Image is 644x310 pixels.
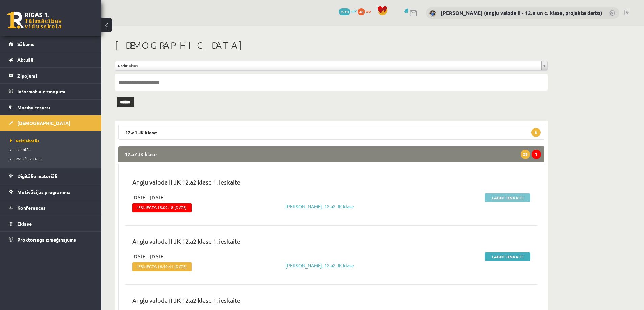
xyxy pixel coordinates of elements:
span: Ieskaišu varianti [10,156,43,161]
a: Rādīt visas [115,61,547,70]
span: Iesniegta: [132,262,192,271]
legend: 12.a2 JK klase [118,146,544,162]
img: Katrīne Laizāne (angļu valoda II - 12.a un c. klase, projekta darbs) [429,10,436,17]
legend: Ziņojumi [17,68,93,83]
span: Konferences [17,205,46,211]
a: Labot ieskaiti [485,252,530,261]
span: 3970 [339,8,350,15]
a: Aktuāli [9,52,93,67]
span: 48 [358,8,365,15]
a: Ziņojumi [9,68,93,83]
span: Aktuāli [17,57,33,63]
span: [DATE] - [DATE] [132,253,165,260]
span: xp [366,8,371,14]
a: 3970 mP [339,8,357,14]
a: Izlabotās [10,146,95,152]
span: 1 [532,150,541,159]
span: 8 [531,128,541,137]
a: Sākums [9,36,93,52]
legend: 12.a1 JK klase [118,124,544,140]
a: Informatīvie ziņojumi [9,84,93,99]
a: Labot ieskaiti [485,193,530,202]
span: [DATE] - [DATE] [132,194,165,201]
a: [PERSON_NAME], 12.a2 JK klase [285,262,354,269]
a: Rīgas 1. Tālmācības vidusskola [7,12,62,29]
span: 18:09:18 [DATE] [157,205,187,210]
a: Neizlabotās [10,138,95,144]
h1: [DEMOGRAPHIC_DATA] [115,39,548,51]
a: Mācību resursi [9,100,93,115]
a: [PERSON_NAME], 12.a2 JK klase [285,203,354,209]
a: Proktoringa izmēģinājums [9,232,93,247]
span: Mācību resursi [17,104,50,110]
p: Angļu valoda II JK 12.a2 klase 1. ieskaite [132,236,530,249]
a: Eklase [9,216,93,231]
span: Proktoringa izmēģinājums [17,236,76,243]
span: Neizlabotās [10,138,39,143]
a: [PERSON_NAME] (angļu valoda II - 12.a un c. klase, projekta darbs) [440,9,602,16]
span: Motivācijas programma [17,189,71,195]
span: [DEMOGRAPHIC_DATA] [17,120,70,126]
a: Konferences [9,200,93,216]
a: Ieskaišu varianti [10,155,95,161]
span: Eklase [17,221,32,227]
span: Digitālie materiāli [17,173,57,179]
span: Izlabotās [10,147,30,152]
span: Iesniegta: [132,203,192,212]
span: mP [351,8,357,14]
span: 29 [521,150,530,159]
a: [DEMOGRAPHIC_DATA] [9,115,93,131]
p: Angļu valoda II JK 12.a2 klase 1. ieskaite [132,295,530,308]
a: Digitālie materiāli [9,168,93,184]
legend: Informatīvie ziņojumi [17,84,93,99]
span: Sākums [17,41,34,47]
span: 16:40:41 [DATE] [157,264,187,269]
p: Angļu valoda II JK 12.a2 klase 1. ieskaite [132,177,530,190]
a: 48 xp [358,8,374,14]
a: Motivācijas programma [9,184,93,200]
span: Rādīt visas [118,61,539,70]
